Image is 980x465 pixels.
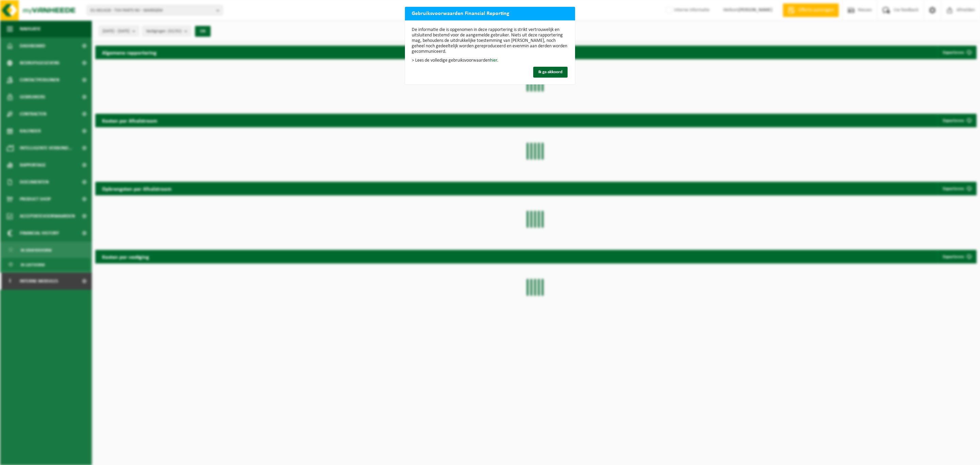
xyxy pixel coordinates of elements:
[538,70,562,74] span: Ik ga akkoord
[533,67,568,78] button: Ik ga akkoord
[412,27,568,54] p: De informatie die is opgenomen in deze rapportering is strikt vertrouwelijk en uitsluitend bestem...
[490,58,497,63] a: hier
[412,58,568,63] p: > Lees de volledige gebruiksvoorwaarden .
[405,7,516,20] h2: Gebruiksvoorwaarden Financial Reporting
